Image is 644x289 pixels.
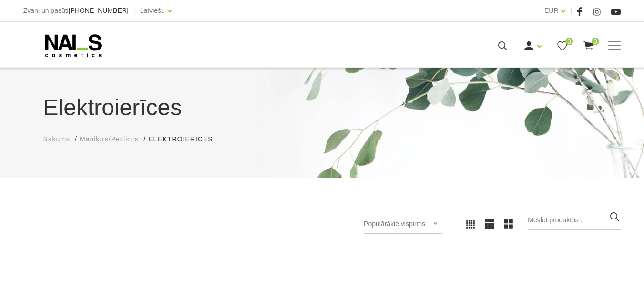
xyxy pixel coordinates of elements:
[544,5,559,16] a: EUR
[592,38,599,45] span: 0
[528,211,621,230] input: Meklēt produktus ...
[148,134,222,144] li: Elektroierīces
[43,134,71,144] a: Sākums
[583,40,594,52] a: 0
[43,90,601,125] h1: Elektroierīces
[565,38,573,45] span: 0
[69,7,129,14] span: [PHONE_NUMBER]
[571,5,572,17] span: |
[140,5,165,16] a: Latviešu
[23,5,129,17] div: Zvani un pasūti
[69,7,129,14] a: [PHONE_NUMBER]
[133,5,135,17] span: |
[556,40,568,52] a: 0
[43,135,71,143] span: Sākums
[80,134,139,144] a: Manikīrs/Pedikīrs
[364,220,425,228] span: Populārākie vispirms
[80,135,139,143] span: Manikīrs/Pedikīrs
